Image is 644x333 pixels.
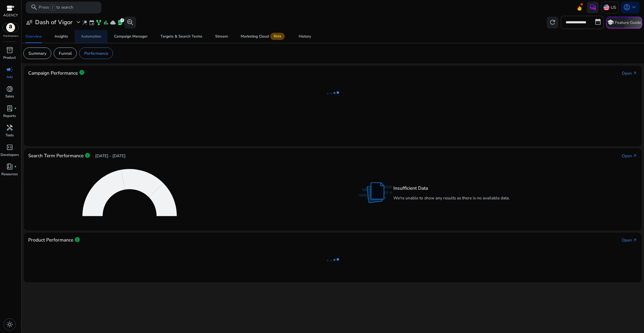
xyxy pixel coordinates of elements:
[103,20,109,25] span: bar_chart
[74,237,80,243] span: info
[14,166,17,168] span: fiber_manual_record
[35,19,72,26] h3: Dash of Vigor
[14,107,17,110] span: fiber_manual_record
[270,33,285,40] span: Beta
[28,153,83,159] h4: Search Term Performance
[632,238,637,243] span: arrow_outward
[606,17,642,28] button: schoolFeature Guide
[615,20,641,25] p: Feature Guide
[85,152,90,158] span: info
[6,144,13,151] span: code_blocks
[547,17,559,28] button: refresh
[607,19,614,26] span: school
[3,55,16,61] p: Product
[160,35,202,38] div: Targets & Search Terms
[6,66,13,73] span: campaign
[81,35,101,38] div: Automation
[28,237,73,243] h4: Product Performance
[117,20,123,25] span: lab_profile
[127,19,134,26] span: search_insights
[3,34,18,38] p: Marketplace
[611,3,616,12] p: US
[124,17,136,28] button: search_insights
[120,18,124,22] div: 2
[632,154,637,159] span: arrow_outward
[393,185,428,191] h4: Insufficient Data
[114,35,148,38] div: Campaign Manager
[622,237,632,243] div: Open
[3,114,16,119] p: Reports
[5,133,14,138] p: Tools
[6,163,13,170] span: book_4
[55,35,68,38] div: Insights
[110,20,116,25] span: cloud
[215,35,228,38] div: Stream
[6,75,13,80] p: Ads
[630,4,637,11] span: keyboard_arrow_down
[549,19,556,26] span: refresh
[95,153,126,159] p: [DATE] - [DATE]
[623,4,630,11] span: account_circle
[632,71,637,76] span: arrow_outward
[31,4,38,11] span: search
[39,4,73,11] p: Press to search
[1,152,19,158] p: Developers
[84,50,108,56] p: Performance
[3,23,19,32] img: amazon.svg
[82,20,88,25] span: wand_stars
[79,69,85,75] span: info
[393,195,510,201] p: We're unable to show any results as there is no available data.
[241,34,286,39] div: Marketing Cloud
[59,50,72,56] p: Funnel
[6,86,13,93] span: donut_small
[622,237,637,243] a: Openarrow_outward
[75,19,82,26] span: expand_more
[6,105,13,112] span: lab_profile
[3,13,18,18] p: AGENCY
[25,35,42,38] div: Overview
[359,182,392,203] img: insuff_dark.svg
[26,19,33,26] span: user_attributes
[1,172,18,177] p: Resources
[28,70,78,76] h4: Campaign Performance
[96,20,102,25] span: family_history
[603,5,609,10] img: us.svg
[6,321,13,328] span: light_mode
[622,70,632,76] div: Open
[622,153,632,159] div: Open
[28,50,46,56] p: Summary
[6,47,13,54] span: inventory_2
[6,124,13,131] span: handyman
[299,35,311,38] div: History
[622,70,637,76] a: Openarrow_outward
[5,94,14,99] p: Sales
[89,20,95,25] span: event
[622,153,637,159] a: Openarrow_outward
[50,4,55,11] span: /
